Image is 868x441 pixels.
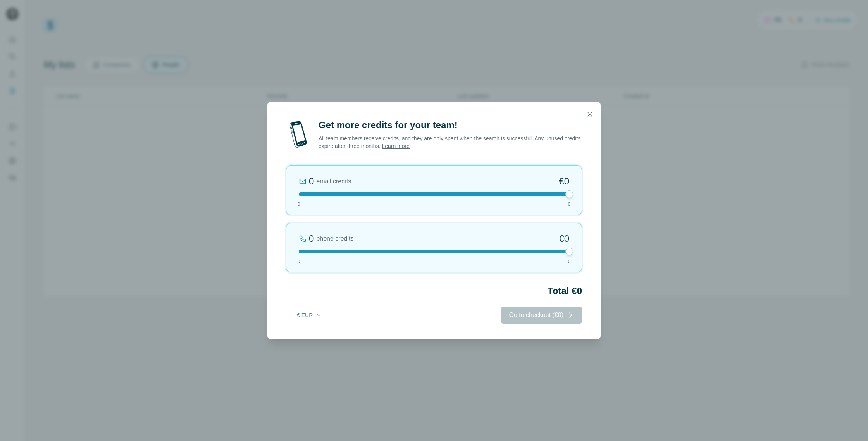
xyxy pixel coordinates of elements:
[298,258,300,265] span: 0
[559,233,569,245] span: €0
[382,143,410,149] a: Learn more
[319,134,582,150] p: All team members receive credits, and they are only spent when the search is successful. Any unus...
[316,234,353,243] span: phone credits
[559,175,569,188] span: €0
[298,201,300,208] span: 0
[291,308,327,322] button: € EUR
[568,258,571,265] span: 0
[568,201,571,208] span: 0
[316,177,351,186] span: email credits
[286,285,582,297] h2: Total €0
[286,119,311,150] img: mobile-phone
[309,233,314,245] div: 0
[309,175,314,188] div: 0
